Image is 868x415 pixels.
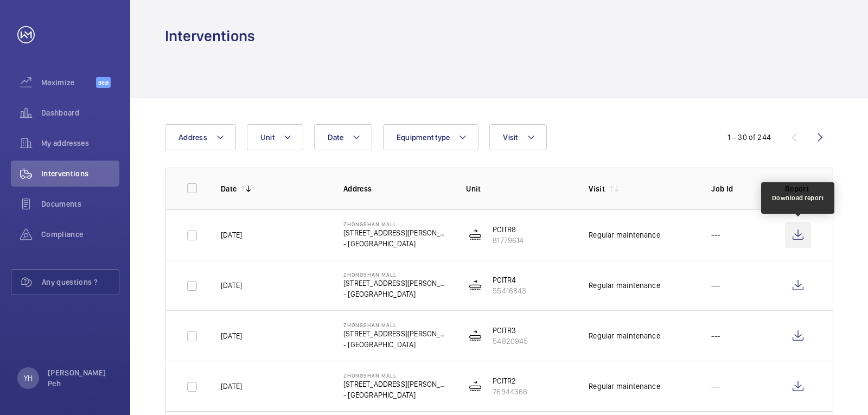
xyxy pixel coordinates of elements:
[589,381,660,392] div: Regular maintenance
[503,133,518,142] span: Visit
[711,330,720,341] p: ---
[260,133,275,142] span: Unit
[343,227,449,238] p: [STREET_ADDRESS][PERSON_NAME]
[343,183,449,194] p: Address
[493,386,527,397] p: 76944366
[221,381,242,392] p: [DATE]
[711,381,720,392] p: ---
[469,380,482,393] img: moving_walk.svg
[727,132,771,143] div: 1 – 30 of 244
[493,274,526,285] p: PCITR4
[469,329,482,342] img: moving_walk.svg
[41,77,96,88] span: Maximize
[343,278,449,289] p: [STREET_ADDRESS][PERSON_NAME]
[343,328,449,339] p: [STREET_ADDRESS][PERSON_NAME]
[489,124,546,150] button: Visit
[493,325,528,336] p: PCITR3
[383,124,479,150] button: Equipment type
[589,330,660,341] div: Regular maintenance
[178,133,207,142] span: Address
[397,133,450,142] span: Equipment type
[711,229,720,240] p: ---
[343,379,449,390] p: [STREET_ADDRESS][PERSON_NAME]
[493,285,526,296] p: 55416843
[96,77,111,88] span: Beta
[493,235,524,246] p: 81779614
[221,330,242,341] p: [DATE]
[165,26,255,46] h1: Interventions
[711,280,720,291] p: ---
[24,373,33,384] p: YH
[711,183,768,194] p: Job Id
[589,229,660,240] div: Regular maintenance
[328,133,343,142] span: Date
[41,168,119,179] span: Interventions
[469,279,482,292] img: moving_walk.svg
[343,390,449,400] p: - [GEOGRAPHIC_DATA]
[466,183,571,194] p: Unit
[343,271,449,278] p: Zhongshan Mall
[589,183,605,194] p: Visit
[314,124,372,150] button: Date
[221,229,242,240] p: [DATE]
[493,336,528,347] p: 54820945
[48,367,113,389] p: [PERSON_NAME] Peh
[772,193,824,203] div: Download report
[589,280,660,291] div: Regular maintenance
[165,124,236,150] button: Address
[41,138,119,149] span: My addresses
[41,107,119,118] span: Dashboard
[42,277,119,288] span: Any questions ?
[221,183,237,194] p: Date
[469,228,482,241] img: moving_walk.svg
[343,339,449,350] p: - [GEOGRAPHIC_DATA]
[493,375,527,386] p: PCITR2
[343,221,449,227] p: Zhongshan Mall
[221,280,242,291] p: [DATE]
[343,372,449,379] p: Zhongshan Mall
[247,124,303,150] button: Unit
[493,224,524,235] p: PCITR8
[41,229,119,240] span: Compliance
[343,289,449,299] p: - [GEOGRAPHIC_DATA]
[343,238,449,249] p: - [GEOGRAPHIC_DATA]
[41,199,119,209] span: Documents
[343,322,449,328] p: Zhongshan Mall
